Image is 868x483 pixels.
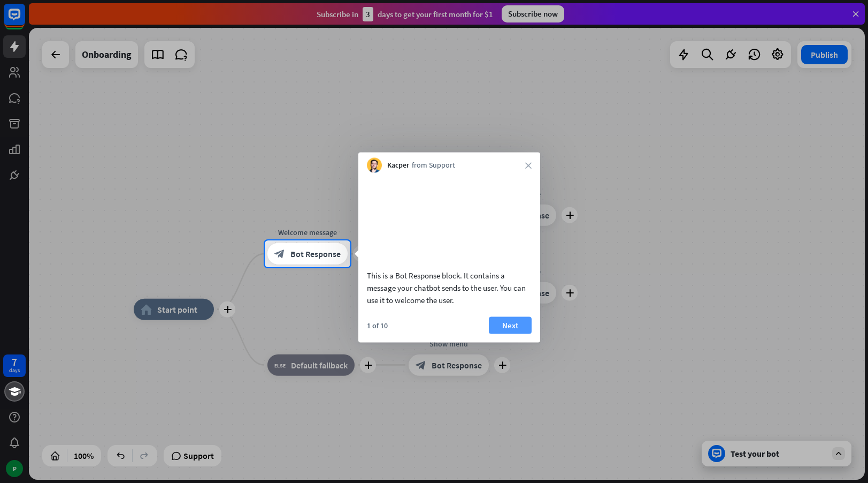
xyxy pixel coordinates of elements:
[367,320,388,330] div: 1 of 10
[274,248,285,259] i: block_bot_response
[489,316,532,334] button: Next
[387,160,409,171] span: Kacper
[367,269,532,306] div: This is a Bot Response block. It contains a message your chatbot sends to the user. You can use i...
[525,162,532,169] i: close
[290,248,341,259] span: Bot Response
[9,4,41,36] button: Open LiveChat chat widget
[412,160,455,171] span: from Support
